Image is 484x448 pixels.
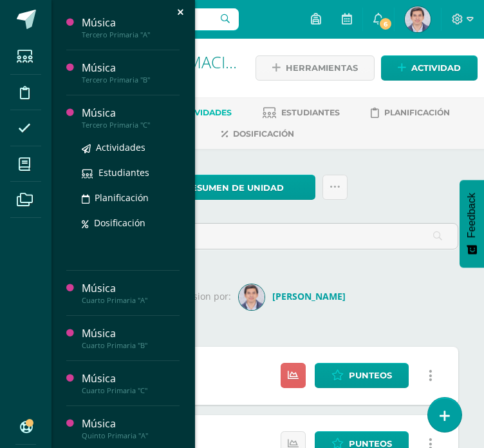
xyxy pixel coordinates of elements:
a: MúsicaCuarto Primaria "A" [82,281,180,305]
span: Planificación [95,191,149,204]
div: Música [82,371,180,386]
div: Música [82,15,180,30]
a: MúsicaTercero Primaria "B" [82,61,180,84]
div: Tercero Primaria "C" [82,121,180,130]
div: Música [82,61,180,75]
div: Tercero Primaria "A" [82,30,180,39]
div: Quinto Primaria "A" [82,431,180,440]
a: MúsicaQuinto Primaria "A" [82,416,180,440]
div: Tercero Primaria "B" [82,75,180,84]
a: Estudiantes [82,165,180,180]
a: Dosificación [82,215,180,230]
a: MúsicaCuarto Primaria "C" [82,371,180,395]
span: Actividades [96,141,145,153]
span: Dosificación [94,217,145,229]
div: Música [82,416,180,431]
div: Música [82,106,180,121]
a: Planificación [82,190,180,205]
a: MúsicaTercero Primaria "C" [82,106,180,130]
span: Estudiantes [98,166,149,179]
div: Cuarto Primaria "B" [82,341,180,350]
a: MúsicaCuarto Primaria "B" [82,326,180,350]
div: Cuarto Primaria "A" [82,296,180,305]
button: Feedback - Mostrar encuesta [460,180,484,268]
div: Música [82,281,180,296]
a: Actividades [82,140,180,155]
div: Cuarto Primaria "C" [82,386,180,395]
span: Feedback [466,193,478,238]
div: Música [82,326,180,341]
a: MúsicaTercero Primaria "A" [82,15,180,39]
